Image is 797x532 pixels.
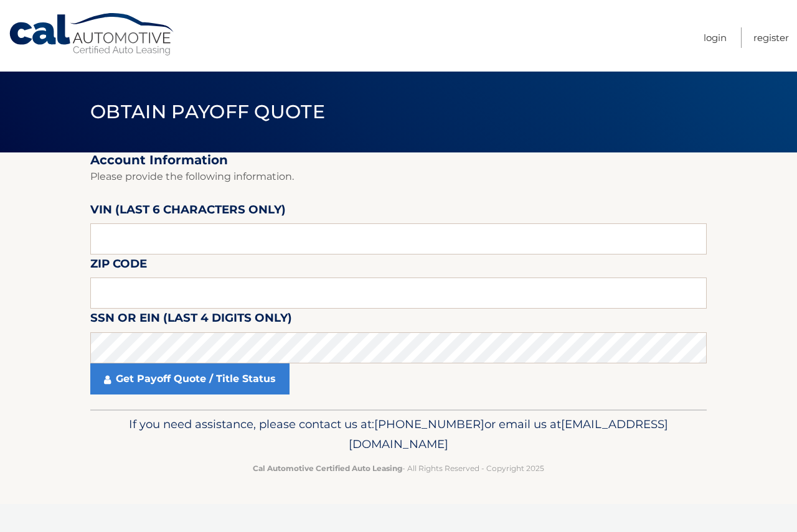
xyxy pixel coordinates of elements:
h2: Account Information [90,152,707,168]
a: Get Payoff Quote / Title Status [90,363,290,394]
strong: Cal Automotive Certified Auto Leasing [253,464,402,473]
p: - All Rights Reserved - Copyright 2025 [98,462,699,475]
a: Cal Automotive [8,12,176,57]
a: Login [704,27,727,48]
p: If you need assistance, please contact us at: or email us at [98,414,699,454]
p: Please provide the following information. [90,168,707,185]
span: Obtain Payoff Quote [90,100,325,123]
label: VIN (last 6 characters only) [90,200,286,223]
label: Zip Code [90,254,147,278]
span: [PHONE_NUMBER] [374,417,484,431]
a: Register [753,27,789,48]
label: SSN or EIN (last 4 digits only) [90,309,292,332]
